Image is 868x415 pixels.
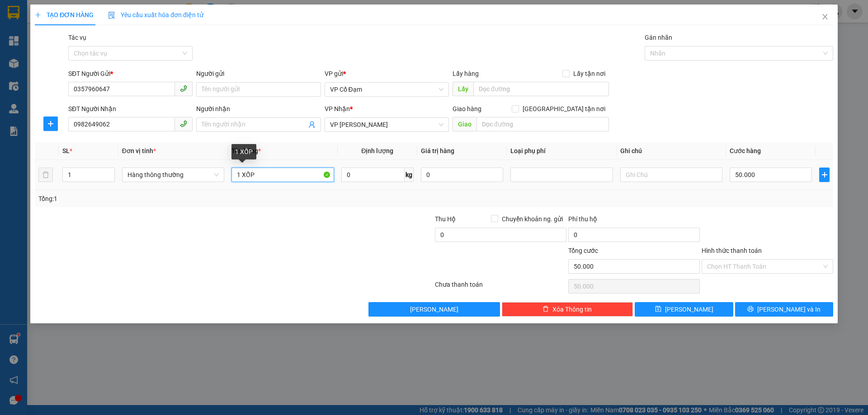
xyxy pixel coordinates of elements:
[38,194,335,204] div: Tổng: 1
[747,306,754,313] span: printer
[180,85,187,92] span: phone
[368,302,500,317] button: [PERSON_NAME]
[35,12,41,18] span: plus
[68,34,86,41] label: Tác vụ
[568,214,700,228] div: Phí thu hộ
[196,69,321,79] div: Người gửi
[231,144,256,159] div: 1 XỐP
[421,147,454,154] span: Giá trị hàng
[665,304,713,314] span: [PERSON_NAME]
[361,147,393,154] span: Định lượng
[570,69,609,79] span: Lấy tận nơi
[812,5,838,30] button: Close
[231,168,334,182] input: VD: Bàn, Ghế
[498,214,566,224] span: Chuyển khoản ng. gửi
[35,11,94,19] span: TẠO ĐƠN HÀNG
[476,117,609,131] input: Dọc đường
[180,120,187,127] span: phone
[453,117,476,131] span: Giao
[68,69,193,79] div: SĐT Người Gửi
[38,168,53,182] button: delete
[325,105,350,112] span: VP Nhận
[819,168,829,182] button: plus
[330,83,443,96] span: VP Cổ Đạm
[507,142,616,160] th: Loại phụ phí
[821,13,829,20] span: close
[43,117,58,131] button: plus
[453,82,473,96] span: Lấy
[325,69,449,79] div: VP gửi
[620,168,722,182] input: Ghi Chú
[405,168,414,182] span: kg
[308,121,316,128] span: user-add
[410,304,458,314] span: [PERSON_NAME]
[108,12,115,19] img: icon
[453,105,481,112] span: Giao hàng
[68,104,193,114] div: SĐT Người Nhận
[757,304,821,314] span: [PERSON_NAME] và In
[122,147,156,154] span: Đơn vị tính
[453,70,479,77] span: Lấy hàng
[62,147,70,154] span: SL
[702,247,762,254] label: Hình thức thanh toán
[635,302,733,317] button: save[PERSON_NAME]
[735,302,833,317] button: printer[PERSON_NAME] và In
[108,11,203,19] span: Yêu cầu xuất hóa đơn điện tử
[473,82,609,96] input: Dọc đường
[44,120,57,127] span: plus
[435,215,456,223] span: Thu Hộ
[434,280,567,295] div: Chưa thanh toán
[127,168,219,182] span: Hàng thông thường
[552,304,592,314] span: Xóa Thông tin
[421,168,503,182] input: 0
[617,142,726,160] th: Ghi chú
[330,118,443,131] span: VP Hoàng Liệt
[645,34,672,41] label: Gán nhãn
[568,247,598,254] span: Tổng cước
[196,104,321,114] div: Người nhận
[730,147,761,154] span: Cước hàng
[542,306,549,313] span: delete
[820,171,829,178] span: plus
[655,306,661,313] span: save
[519,104,609,114] span: [GEOGRAPHIC_DATA] tận nơi
[502,302,633,317] button: deleteXóa Thông tin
